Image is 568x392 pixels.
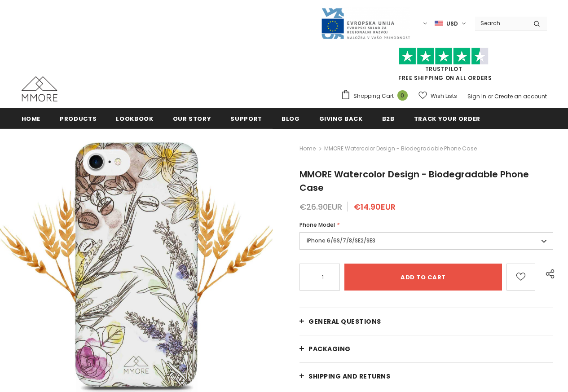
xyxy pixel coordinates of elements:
a: Wish Lists [418,88,457,104]
span: USD [446,19,458,28]
span: Blog [282,115,300,123]
a: B2B [382,108,395,128]
span: Shipping and returns [308,372,390,381]
span: €14.90EUR [354,201,396,212]
a: Shipping and returns [299,363,553,390]
a: Home [299,143,316,154]
a: Giving back [319,108,363,128]
img: Javni Razpis [321,7,410,40]
span: PACKAGING [308,344,351,353]
span: €26.90EUR [299,201,342,212]
span: Phone Model [299,221,335,229]
span: Track your order [414,115,480,123]
span: Wish Lists [431,92,457,101]
input: Search Site [475,17,527,30]
span: Giving back [319,115,363,123]
span: support [230,115,262,123]
span: Shopping Cart [353,92,394,101]
a: General Questions [299,308,553,335]
span: 0 [397,90,408,101]
span: MMORE Watercolor Design - Biodegradable Phone Case [324,143,477,154]
span: Home [22,115,41,123]
a: Track your order [414,108,480,128]
img: Trust Pilot Stars [399,48,489,65]
span: MMORE Watercolor Design - Biodegradable Phone Case [299,168,529,194]
span: FREE SHIPPING ON ALL ORDERS [341,52,547,82]
img: MMORE Cases [22,76,57,101]
span: General Questions [308,317,381,326]
img: USD [435,20,443,27]
a: Our Story [173,108,211,128]
a: Javni Razpis [321,19,410,27]
span: B2B [382,115,395,123]
a: Products [60,108,97,128]
a: support [230,108,262,128]
input: Add to cart [344,264,502,291]
a: Lookbook [116,108,153,128]
span: Lookbook [116,115,153,123]
a: Trustpilot [425,65,462,73]
span: Our Story [173,115,211,123]
a: Shopping Cart 0 [341,89,412,103]
a: Blog [282,108,300,128]
a: PACKAGING [299,335,553,362]
a: Home [22,108,41,128]
label: iPhone 6/6S/7/8/SE2/SE3 [299,232,553,250]
span: Products [60,115,97,123]
a: Sign In [467,92,486,100]
span: or [488,92,493,100]
a: Create an account [494,92,547,100]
